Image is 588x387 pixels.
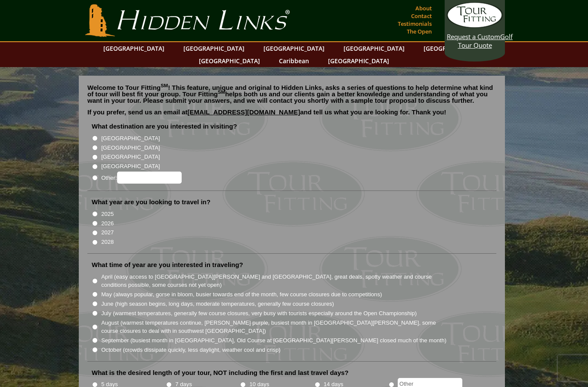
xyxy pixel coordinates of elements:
[101,309,417,318] label: July (warmest temperatures, generally few course closures, very busy with tourists especially aro...
[101,319,447,335] label: August (warmest temperatures continue, [PERSON_NAME] purple, busiest month in [GEOGRAPHIC_DATA][P...
[87,109,496,122] p: If you prefer, send us an email at and tell us what you are looking for. Thank you!
[101,153,160,161] label: [GEOGRAPHIC_DATA]
[413,2,434,14] a: About
[92,369,349,377] label: What is the desired length of your tour, NOT including the first and last travel days?
[275,55,313,67] a: Caribbean
[324,55,393,67] a: [GEOGRAPHIC_DATA]
[101,172,181,184] label: Other:
[99,42,169,55] a: [GEOGRAPHIC_DATA]
[101,290,382,299] label: May (always popular, gorse in bloom, busier towards end of the month, few course closures due to ...
[101,219,114,228] label: 2026
[92,261,243,269] label: What time of year are you interested in traveling?
[101,134,160,143] label: [GEOGRAPHIC_DATA]
[101,228,114,237] label: 2027
[447,32,500,41] span: Request a Custom
[92,122,237,131] label: What destination are you interested in visiting?
[188,108,300,116] a: [EMAIL_ADDRESS][DOMAIN_NAME]
[447,2,503,49] a: Request a CustomGolf Tour Quote
[101,162,160,171] label: [GEOGRAPHIC_DATA]
[195,55,264,67] a: [GEOGRAPHIC_DATA]
[101,273,447,289] label: April (easy access to [GEOGRAPHIC_DATA][PERSON_NAME] and [GEOGRAPHIC_DATA], great deals, spotty w...
[92,198,210,206] label: What year are you looking to travel in?
[405,25,434,37] a: The Open
[101,346,281,354] label: October (crowds dissipate quickly, less daylight, weather cool and crisp)
[101,210,114,218] label: 2025
[101,300,334,308] label: June (high season begins, long days, moderate temperatures, generally few course closures)
[101,144,160,152] label: [GEOGRAPHIC_DATA]
[179,42,249,55] a: [GEOGRAPHIC_DATA]
[396,18,434,30] a: Testimonials
[409,10,434,22] a: Contact
[117,172,182,184] input: Other:
[101,238,114,246] label: 2028
[87,84,496,104] p: Welcome to Tour Fitting ! This feature, unique and original to Hidden Links, asks a series of que...
[419,42,489,55] a: [GEOGRAPHIC_DATA]
[101,336,446,345] label: September (busiest month in [GEOGRAPHIC_DATA], Old Course at [GEOGRAPHIC_DATA][PERSON_NAME] close...
[259,42,329,55] a: [GEOGRAPHIC_DATA]
[161,83,168,88] sup: SM
[218,89,225,95] sup: SM
[339,42,409,55] a: [GEOGRAPHIC_DATA]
